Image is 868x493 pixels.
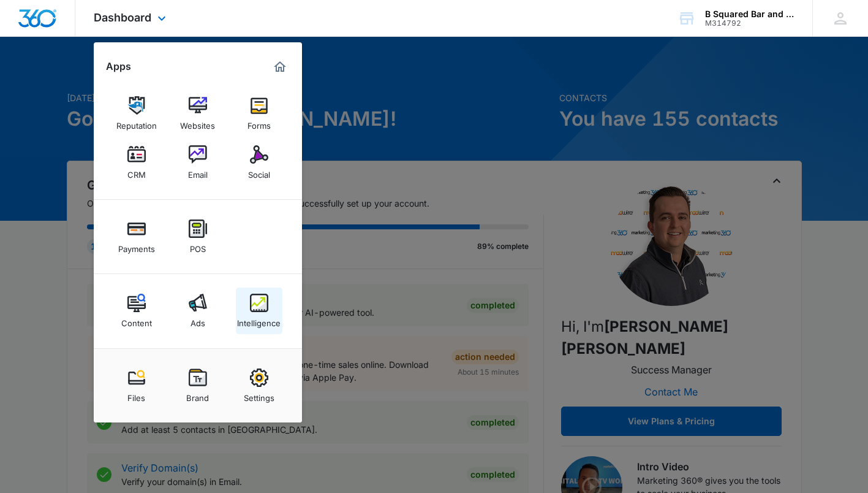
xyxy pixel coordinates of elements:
div: Ads [191,312,205,328]
div: Brand [186,387,209,403]
div: account id [705,19,794,28]
div: Reputation [116,115,157,131]
a: Websites [175,90,221,137]
div: Files [127,387,145,403]
span: Dashboard [94,11,151,24]
div: POS [190,238,206,254]
a: Social [236,139,282,186]
a: Settings [236,362,282,409]
div: Content [121,312,152,328]
div: Email [188,164,208,180]
div: Forms [247,115,271,131]
div: Social [248,164,270,180]
a: POS [175,213,221,260]
a: Forms [236,90,282,137]
div: Websites [180,115,215,131]
h2: Apps [106,61,131,72]
div: Settings [244,387,274,403]
a: Intelligence [236,288,282,334]
a: Email [175,139,221,186]
div: Payments [118,238,155,254]
div: CRM [127,164,146,180]
a: Marketing 360® Dashboard [270,57,290,77]
a: Content [113,288,160,334]
a: CRM [113,139,160,186]
a: Brand [175,362,221,409]
a: Reputation [113,90,160,137]
div: account name [705,9,794,19]
a: Ads [175,288,221,334]
div: Intelligence [237,312,281,328]
a: Files [113,362,160,409]
a: Payments [113,213,160,260]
